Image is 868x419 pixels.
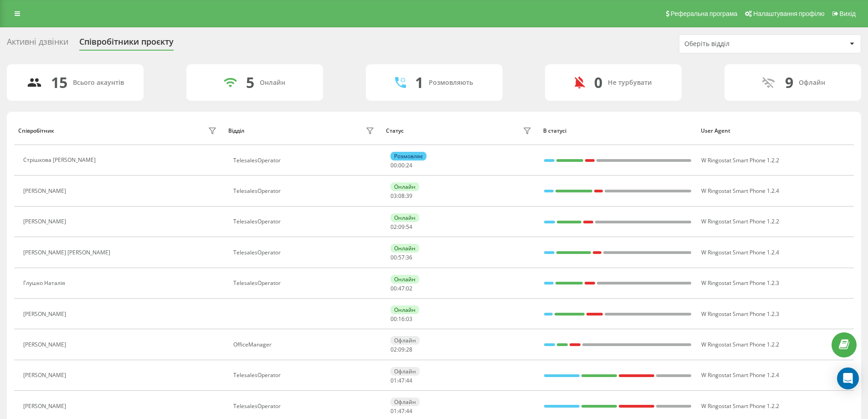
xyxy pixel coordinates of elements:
div: Open Intercom Messenger [837,367,859,389]
div: : : [390,162,412,169]
span: 47 [398,407,405,415]
span: 44 [406,377,412,384]
div: TelesalesOperator [233,157,377,164]
div: Всього акаунтів [73,79,124,87]
span: 09 [398,346,405,353]
div: 15 [51,74,67,91]
div: TelesalesOperator [233,218,377,225]
div: Не турбувати [608,79,652,87]
div: Глушко Наталія [23,280,67,286]
div: : : [390,193,412,199]
div: OfficeManager [233,341,377,348]
span: 02 [406,285,412,292]
div: [PERSON_NAME] [23,341,68,348]
span: 39 [406,192,412,200]
span: 16 [398,315,405,323]
span: W Ringostat Smart Phone 1.2.3 [701,279,779,287]
span: 02 [390,346,397,353]
span: W Ringostat Smart Phone 1.2.2 [701,402,779,410]
span: 00 [390,315,397,323]
div: Статус [386,128,404,134]
div: : : [390,224,412,230]
div: Оберіть відділ [684,40,793,48]
div: [PERSON_NAME] [23,372,68,378]
div: Співробітник [18,128,54,134]
div: User Agent [701,128,850,134]
span: 36 [406,253,412,261]
div: Офлайн [799,79,825,87]
span: 24 [406,161,412,169]
div: Стрішкова [PERSON_NAME] [23,157,98,163]
div: : : [390,254,412,261]
div: [PERSON_NAME] [23,403,68,409]
div: : : [390,347,412,353]
div: [PERSON_NAME] [23,311,68,317]
div: 1 [415,74,423,91]
div: : : [390,285,412,292]
div: Відділ [228,128,244,134]
div: : : [390,378,412,384]
div: Офлайн [390,398,420,406]
div: 0 [594,74,602,91]
span: 02 [390,223,397,231]
span: 28 [406,346,412,353]
span: Налаштування профілю [753,10,824,17]
div: В статусі [543,128,692,134]
div: TelesalesOperator [233,188,377,194]
span: 44 [406,407,412,415]
span: W Ringostat Smart Phone 1.2.4 [701,248,779,256]
span: 09 [398,223,405,231]
div: Онлайн [390,275,419,284]
div: TelesalesOperator [233,249,377,256]
span: 01 [390,407,397,415]
div: 9 [785,74,793,91]
div: [PERSON_NAME] [PERSON_NAME] [23,249,113,256]
span: W Ringostat Smart Phone 1.2.4 [701,187,779,195]
div: TelesalesOperator [233,372,377,378]
div: Онлайн [390,182,419,191]
div: Офлайн [390,367,420,376]
span: W Ringostat Smart Phone 1.2.4 [701,371,779,379]
div: Онлайн [390,244,419,253]
span: Вихід [840,10,856,17]
span: 03 [406,315,412,323]
span: 03 [390,192,397,200]
span: W Ringostat Smart Phone 1.2.3 [701,310,779,318]
span: 57 [398,253,405,261]
div: Офлайн [390,336,420,345]
span: 54 [406,223,412,231]
span: 47 [398,377,405,384]
div: 5 [246,74,254,91]
span: Реферальна програма [671,10,738,17]
div: Розмовляє [390,152,426,160]
div: Онлайн [390,213,419,222]
span: 00 [390,253,397,261]
span: 08 [398,192,405,200]
div: Активні дзвінки [7,37,68,51]
span: 00 [398,161,405,169]
div: Онлайн [260,79,285,87]
span: W Ringostat Smart Phone 1.2.2 [701,217,779,225]
span: 00 [390,161,397,169]
div: TelesalesOperator [233,280,377,286]
div: Онлайн [390,305,419,314]
div: Розмовляють [429,79,473,87]
div: TelesalesOperator [233,403,377,409]
span: 01 [390,377,397,384]
div: : : [390,408,412,414]
div: : : [390,316,412,322]
div: [PERSON_NAME] [23,218,68,225]
span: W Ringostat Smart Phone 1.2.2 [701,156,779,164]
div: [PERSON_NAME] [23,188,68,194]
div: Співробітники проєкту [79,37,174,51]
span: 00 [390,285,397,292]
span: 47 [398,285,405,292]
span: W Ringostat Smart Phone 1.2.2 [701,341,779,348]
